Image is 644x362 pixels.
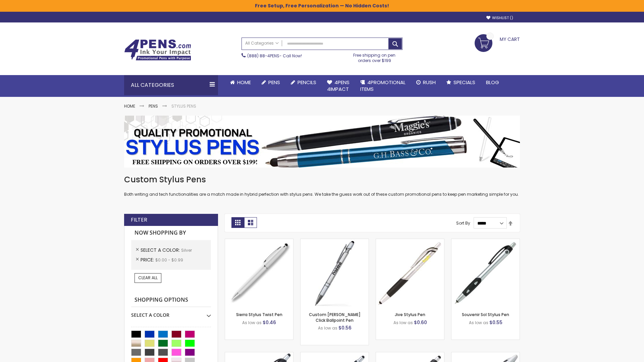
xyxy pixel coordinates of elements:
[171,103,196,109] strong: Stylus Pens
[155,257,183,263] span: $0.00 - $0.99
[225,352,293,358] a: React Stylus Grip Pen-Silver
[414,319,427,326] span: $0.60
[298,79,316,86] span: Pencils
[124,103,135,109] a: Home
[124,75,218,95] div: All Categories
[322,75,355,97] a: 4Pens4impact
[423,79,436,86] span: Rush
[131,293,211,307] strong: Shopping Options
[462,312,509,317] a: Souvenir Sol Stylus Pen
[131,307,211,318] div: Select A Color
[181,247,192,253] span: Silver
[301,239,369,307] img: Custom Alex II Click Ballpoint Pen-Silver
[360,79,406,93] span: 4PROMOTIONAL ITEMS
[124,174,520,185] h1: Custom Stylus Pens
[309,312,361,323] a: Custom [PERSON_NAME] Click Ballpoint Pen
[131,226,211,240] strong: Now Shopping by
[376,239,444,307] img: Jive Stylus Pen-Silver
[486,15,513,20] a: Wishlist
[481,75,504,90] a: Blog
[376,352,444,358] a: Souvenir® Emblem Stylus Pen-Silver
[237,79,251,86] span: Home
[456,220,470,226] label: Sort By
[411,75,441,90] a: Rush
[318,325,337,331] span: As low as
[395,312,425,317] a: Jive Stylus Pen
[242,320,262,325] span: As low as
[301,239,369,244] a: Custom Alex II Click Ballpoint Pen-Silver
[247,53,302,59] span: - Call Now!
[225,239,293,244] a: Stypen-35-Silver
[263,319,276,326] span: $0.46
[149,103,158,109] a: Pens
[338,324,352,331] span: $0.56
[486,79,499,86] span: Blog
[124,116,520,168] img: Stylus Pens
[131,216,147,224] strong: Filter
[453,79,475,86] span: Specials
[327,79,350,93] span: 4Pens 4impact
[256,75,285,90] a: Pens
[346,50,403,63] div: Free shipping on pen orders over $199
[469,320,488,325] span: As low as
[451,352,520,358] a: Twist Highlighter-Pen Stylus Combo-Silver
[141,256,155,263] span: Price
[225,75,256,90] a: Home
[135,273,161,283] a: Clear All
[355,75,411,97] a: 4PROMOTIONALITEMS
[231,217,244,228] strong: Grid
[236,312,282,317] a: Sierra Stylus Twist Pen
[268,79,280,86] span: Pens
[376,239,444,244] a: Jive Stylus Pen-Silver
[393,320,413,325] span: As low as
[285,75,322,90] a: Pencils
[242,38,282,49] a: All Categories
[124,39,191,61] img: 4Pens Custom Pens and Promotional Products
[451,239,520,307] img: Souvenir Sol Stylus Pen-Silver
[225,239,293,307] img: Stypen-35-Silver
[441,75,481,90] a: Specials
[138,275,158,281] span: Clear All
[141,247,181,253] span: Select A Color
[489,319,502,326] span: $0.55
[451,239,520,244] a: Souvenir Sol Stylus Pen-Silver
[124,174,520,197] div: Both writing and tech functionalities are a match made in hybrid perfection with stylus pens. We ...
[301,352,369,358] a: Epiphany Stylus Pens-Silver
[247,53,279,59] a: (888) 88-4PENS
[245,41,279,46] span: All Categories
